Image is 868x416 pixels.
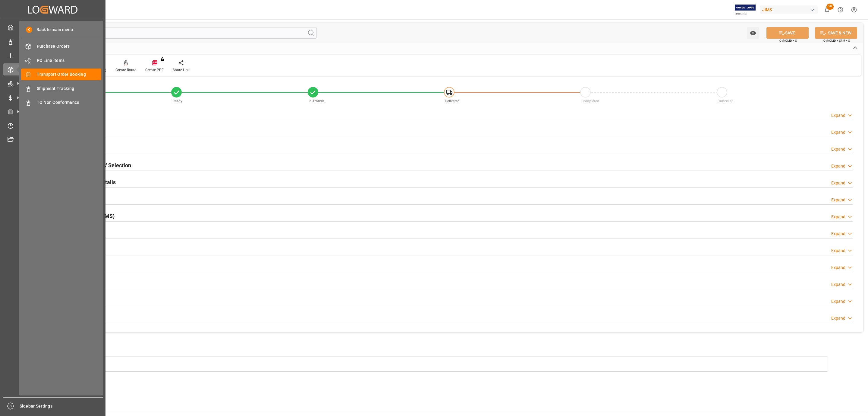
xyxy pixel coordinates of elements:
[831,298,845,305] div: Expand
[831,197,845,203] div: Expand
[21,69,101,80] a: Transport Order Booking
[831,163,845,169] div: Expand
[820,3,834,17] button: show 58 new notifications
[21,97,101,108] a: TO Non Conformance
[20,403,103,409] span: Sidebar Settings
[3,21,102,33] a: My Cockpit
[3,50,102,61] a: My Reports
[445,99,460,103] span: Delivered
[831,112,845,119] div: Expand
[37,99,102,106] span: TO Non Conformance
[766,27,809,39] button: SAVE
[831,315,845,322] div: Expand
[760,4,820,15] button: JIMS
[37,85,102,92] span: Shipment Tracking
[831,281,845,288] div: Expand
[309,99,324,103] span: In-Transit
[37,57,102,64] span: PO Line Items
[37,71,102,78] span: Transport Order Booking
[21,82,101,94] a: Shipment Tracking
[28,27,317,39] input: Search Fields
[760,5,818,14] div: JIMS
[831,146,845,152] div: Expand
[3,120,102,131] a: Timeslot Management V2
[831,264,845,271] div: Expand
[831,231,845,237] div: Expand
[3,134,102,146] a: Document Management
[115,67,136,73] div: Create Route
[831,248,845,254] div: Expand
[173,67,190,73] div: Share Link
[718,99,734,103] span: Cancelled
[21,54,101,66] a: PO Line Items
[21,40,101,52] a: Purchase Orders
[826,4,834,10] span: 58
[834,3,847,17] button: Help Center
[831,214,845,220] div: Expand
[735,5,756,15] img: Exertis%20JAM%20-%20Email%20Logo.jpg_1722504956.jpg
[581,99,599,103] span: Completed
[32,27,73,33] span: Back to main menu
[37,43,102,50] span: Purchase Orders
[779,38,797,43] span: Ctrl/CMD + S
[172,99,182,103] span: Ready
[815,27,857,39] button: SAVE & NEW
[823,38,850,43] span: Ctrl/CMD + Shift + S
[3,35,102,47] a: Data Management
[831,129,845,136] div: Expand
[747,27,759,39] button: open menu
[831,180,845,186] div: Expand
